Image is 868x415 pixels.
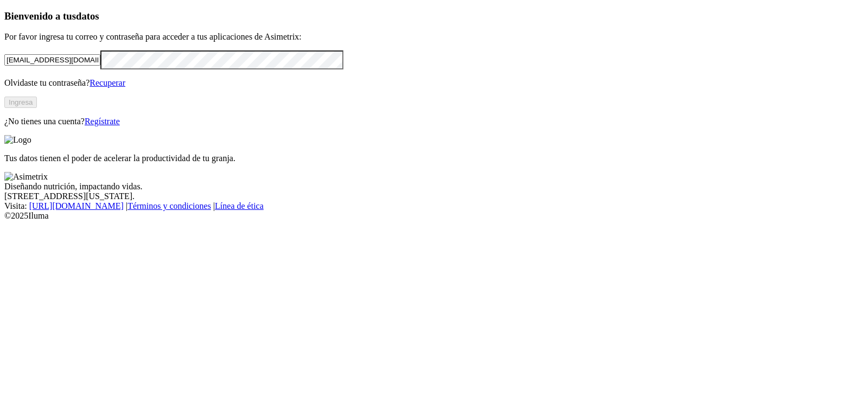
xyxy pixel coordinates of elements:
p: ¿No tienes una cuenta? [4,117,864,126]
a: Términos y condiciones [127,201,211,210]
a: [URL][DOMAIN_NAME] [29,201,124,210]
a: Regístrate [85,117,120,126]
p: Olvidaste tu contraseña? [4,78,864,88]
p: Por favor ingresa tu correo y contraseña para acceder a tus aplicaciones de Asimetrix: [4,32,864,42]
span: datos [76,10,99,22]
button: Ingresa [4,97,37,108]
div: Visita : | | [4,201,864,211]
div: Diseñando nutrición, impactando vidas. [4,182,864,191]
a: Recuperar [90,78,125,87]
div: [STREET_ADDRESS][US_STATE]. [4,191,864,201]
div: © 2025 Iluma [4,211,864,221]
p: Tus datos tienen el poder de acelerar la productividad de tu granja. [4,154,864,163]
h3: Bienvenido a tus [4,10,864,22]
img: Logo [4,135,31,145]
img: Asimetrix [4,172,48,182]
input: Tu correo [4,54,100,66]
a: Línea de ética [215,201,264,210]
